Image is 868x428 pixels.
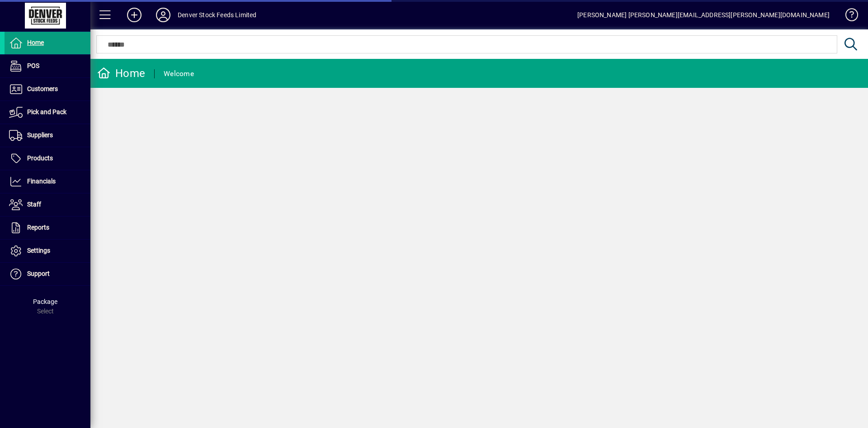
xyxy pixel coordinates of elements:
[839,2,857,31] a: Knowledge Base
[577,8,830,22] div: [PERSON_NAME] [PERSON_NAME][EMAIL_ADDRESS][PERSON_NAME][DOMAIN_NAME]
[27,201,41,208] span: Staff
[5,216,90,239] a: Reports
[5,240,90,262] a: Settings
[27,270,50,277] span: Support
[27,154,53,162] span: Products
[5,193,90,216] a: Staff
[5,147,90,170] a: Products
[5,78,90,101] a: Customers
[5,263,90,285] a: Support
[120,7,149,23] button: Add
[27,224,49,231] span: Reports
[149,7,178,23] button: Profile
[27,108,66,115] span: Pick and Pack
[27,39,44,46] span: Home
[33,298,57,305] span: Package
[27,178,56,185] span: Financials
[97,66,145,81] div: Home
[27,62,39,69] span: POS
[178,8,257,22] div: Denver Stock Feeds Limited
[27,247,50,254] span: Settings
[5,55,90,77] a: POS
[27,131,53,139] span: Suppliers
[5,124,90,147] a: Suppliers
[5,101,90,124] a: Pick and Pack
[5,170,90,193] a: Financials
[164,67,194,81] div: Welcome
[27,85,58,92] span: Customers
